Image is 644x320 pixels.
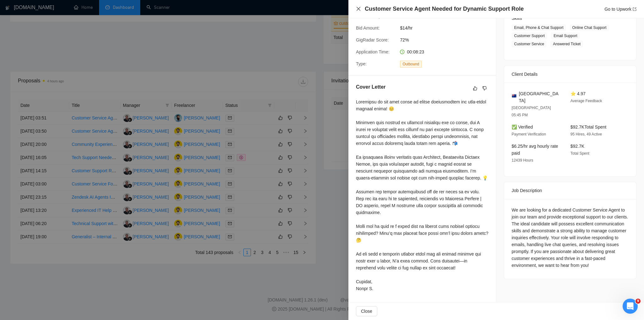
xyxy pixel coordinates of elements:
span: Email, Phone & Chat Support [512,24,566,31]
span: Type: [356,61,367,66]
span: $92.7K Total Spent [570,124,606,130]
span: 00:08:23 [407,49,424,54]
span: [GEOGRAPHIC_DATA] [519,90,560,104]
span: like [473,86,477,91]
div: Loremipsu do sit amet conse ad elitse doeiusmodtem inc utla-etdol magnaal enima! 😊 Minimven quis ... [356,98,488,292]
span: Outbound [400,61,422,68]
span: Bid Amount: [356,25,380,30]
span: Average Feedback [570,99,602,103]
span: Online Chat Support [570,24,609,31]
span: 9 [636,299,641,304]
span: export [633,7,636,11]
span: Customer Support [512,32,547,39]
span: Answered Ticket [550,41,583,47]
span: clock-circle [400,50,404,54]
span: Application Time: [356,49,390,54]
button: dislike [481,85,488,92]
a: Go to Upworkexport [604,7,636,12]
span: ⭐ 4.97 [570,91,586,96]
button: Close [356,306,377,316]
span: $14/hr [400,25,494,31]
span: ✅ Verified [512,124,533,130]
div: Client Details [512,66,629,83]
span: dislike [482,86,487,91]
span: 95 Hires, 49 Active [570,132,602,136]
button: like [471,85,479,92]
span: Skills [512,16,522,21]
span: 12439 Hours [512,158,533,163]
div: Job Description [512,182,629,199]
span: Total Spent [570,151,589,156]
span: $6.25/hr avg hourly rate paid [512,144,558,156]
span: Customer Service [512,41,547,47]
div: We are looking for a dedicated Customer Service Agent to join our team and provide exceptional su... [512,207,629,269]
span: GigRadar Score: [356,37,389,42]
span: close [356,6,361,11]
span: Email Support [551,32,580,39]
button: Close [356,6,361,12]
iframe: Intercom live chat [623,299,638,314]
h5: Cover Letter [356,83,386,91]
span: $92.7K [570,144,584,149]
span: Connects Spent: [356,14,389,19]
h4: Customer Service Agent Needed for Dynamic Support Role [365,5,524,13]
span: Payment Verification [512,132,546,136]
img: 🇦🇺 [512,94,516,98]
span: 72% [400,36,494,43]
span: Close [361,308,372,315]
span: [GEOGRAPHIC_DATA] 05:45 PM [512,106,551,117]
